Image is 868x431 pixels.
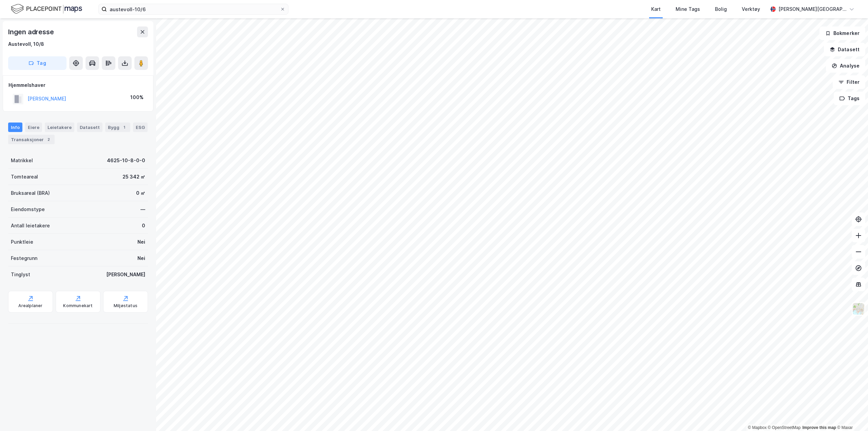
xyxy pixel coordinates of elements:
button: Tags [834,92,865,105]
div: Nei [137,238,145,246]
button: Tag [8,56,67,70]
button: Bokmerker [819,26,865,40]
div: 1 [121,124,128,131]
div: 2 [45,136,52,143]
button: Filter [833,75,865,89]
div: Festegrunn [11,254,37,262]
div: Bolig [715,5,727,13]
div: 100% [130,93,144,101]
div: Mine Tags [676,5,700,13]
div: Transaksjoner [8,135,55,144]
div: Punktleie [11,238,33,246]
div: Arealplaner [18,303,42,308]
a: OpenStreetMap [768,425,801,430]
div: Tinglyst [11,270,30,279]
div: Nei [137,254,145,262]
button: Analyse [826,59,865,73]
div: Austevoll, 10/8 [8,40,44,48]
div: Miljøstatus [114,303,137,308]
iframe: Chat Widget [834,398,868,431]
button: Datasett [824,43,865,56]
div: Hjemmelshaver [8,81,148,89]
img: logo.f888ab2527a4732fd821a326f86c7f29.svg [11,3,82,15]
div: Bruksareal (BRA) [11,189,50,197]
a: Improve this map [803,425,836,430]
div: — [140,205,145,213]
div: Kommunekart [63,303,93,308]
div: Leietakere [45,123,74,132]
a: Mapbox [748,425,767,430]
input: Søk på adresse, matrikkel, gårdeiere, leietakere eller personer [107,4,280,14]
div: Info [8,123,22,132]
div: [PERSON_NAME][GEOGRAPHIC_DATA] [778,5,846,13]
div: 4625-10-8-0-0 [107,156,145,165]
div: 0 ㎡ [136,189,145,197]
div: [PERSON_NAME] [106,270,145,279]
img: Z [852,302,865,315]
div: Tomteareal [11,173,38,181]
div: Eiendomstype [11,205,45,213]
div: Eiere [25,123,42,132]
div: ESG [133,123,148,132]
div: Bygg [105,123,130,132]
div: Antall leietakere [11,222,50,230]
div: Matrikkel [11,156,33,165]
div: Kart [651,5,661,13]
div: Ingen adresse [8,26,55,37]
div: 0 [142,222,145,230]
div: Verktøy [742,5,760,13]
div: 25 342 ㎡ [122,173,145,181]
div: Datasett [77,123,102,132]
